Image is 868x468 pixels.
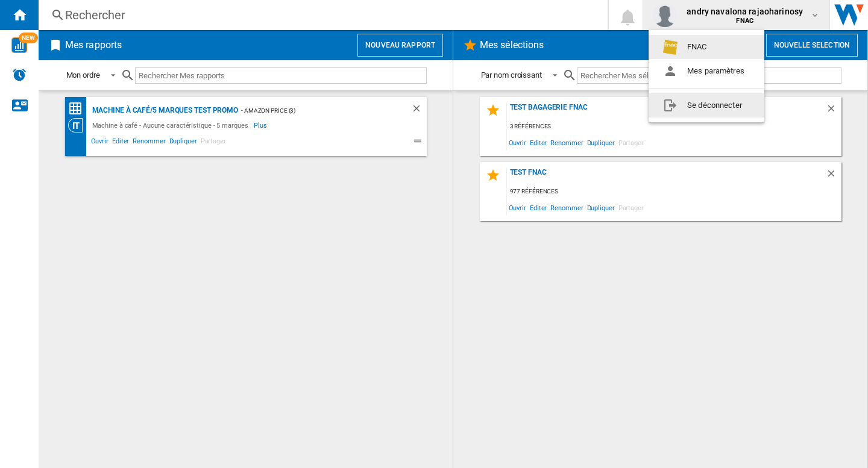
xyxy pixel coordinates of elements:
[649,59,764,83] button: Mes paramètres
[649,35,764,59] button: FNAC
[649,93,764,117] button: Se déconnecter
